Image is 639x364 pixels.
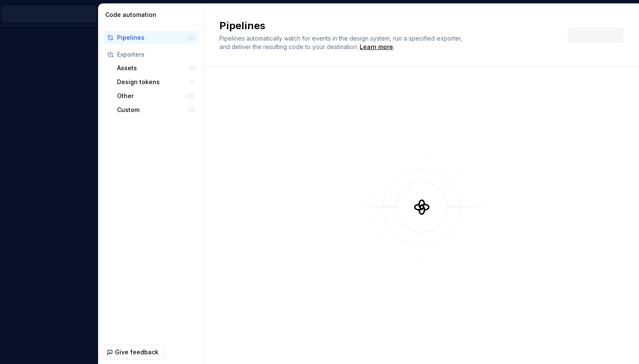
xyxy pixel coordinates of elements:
[117,78,189,86] div: Design tokens
[360,43,393,51] a: Learn more
[219,35,464,50] span: Pipelines automatically watch for events in the design system, run a specified exporter, and deli...
[104,31,199,44] button: Pipelines
[219,19,557,33] h2: Pipelines
[114,89,199,103] button: Other
[114,103,199,117] button: Custom
[114,61,199,75] button: Assets
[117,92,186,100] div: Other
[117,64,189,72] div: Assets
[358,44,394,50] span: .
[103,345,164,360] button: Give feedback
[117,33,187,42] div: Pipelines
[117,106,187,114] div: Custom
[105,11,200,19] div: Code automation
[115,348,158,356] span: Give feedback
[117,50,195,59] div: Exporters
[114,75,199,89] button: Design tokens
